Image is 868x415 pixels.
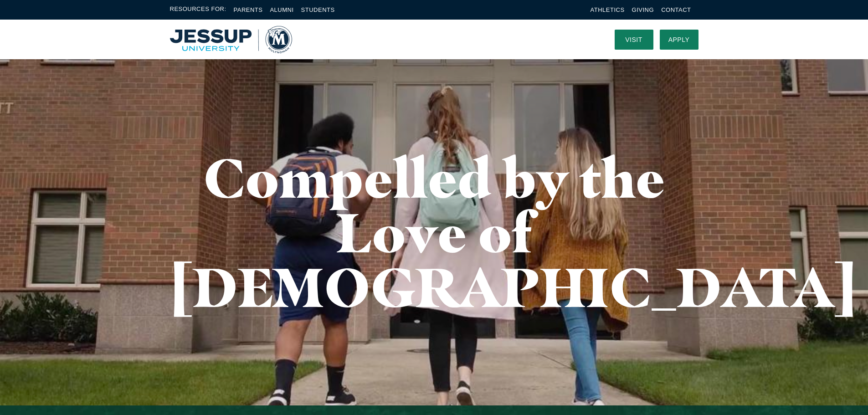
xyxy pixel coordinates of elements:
[170,26,292,53] img: Multnomah University Logo
[170,150,699,314] h1: Compelled by the Love of [DEMOGRAPHIC_DATA]
[632,6,654,13] a: Giving
[270,6,293,13] a: Alumni
[301,6,335,13] a: Students
[615,30,653,50] a: Visit
[661,6,691,13] a: Contact
[660,30,699,50] a: Apply
[234,6,263,13] a: Parents
[170,5,226,15] span: Resources For:
[591,6,625,13] a: Athletics
[170,26,292,53] a: Home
